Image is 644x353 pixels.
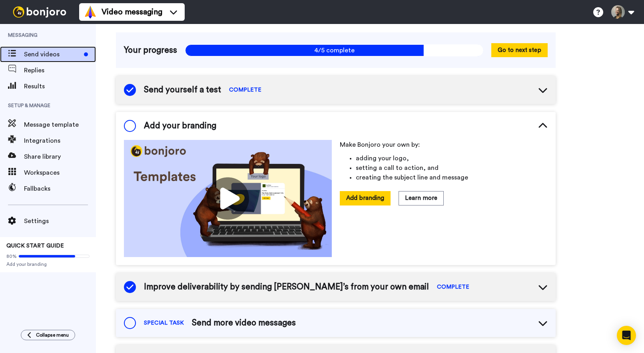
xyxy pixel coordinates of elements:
[340,191,391,205] button: Add branding
[102,6,162,18] span: Video messaging
[24,184,96,193] span: Fallbacks
[124,140,332,257] img: cf57bf495e0a773dba654a4906436a82.jpg
[185,44,483,56] span: 4/5 complete
[356,163,548,173] li: setting a call to action, and
[24,82,96,91] span: Results
[24,120,96,130] span: Message template
[24,136,96,146] span: Integrations
[144,84,221,96] span: Send yourself a test
[124,44,177,56] span: Your progress
[399,191,444,205] button: Learn more
[491,43,548,57] button: Go to next step
[10,6,70,18] img: bj-logo-header-white.svg
[24,216,96,226] span: Settings
[6,261,90,267] span: Add your branding
[356,154,548,163] li: adding your logo,
[36,332,69,338] span: Collapse menu
[24,168,96,177] span: Workspaces
[21,330,75,340] button: Collapse menu
[229,86,261,94] span: COMPLETE
[24,152,96,162] span: Share library
[340,140,548,150] p: Make Bonjoro your own by:
[24,66,96,75] span: Replies
[617,326,636,345] div: Open Intercom Messenger
[144,319,184,327] span: SPECIAL TASK
[192,317,296,329] span: Send more video messages
[144,281,429,293] span: Improve deliverability by sending [PERSON_NAME]’s from your own email
[6,243,64,249] span: QUICK START GUIDE
[6,253,17,259] span: 80%
[24,50,81,59] span: Send videos
[84,6,97,18] img: vm-color.svg
[144,120,216,132] span: Add your branding
[356,173,548,182] li: creating the subject line and message
[437,283,469,291] span: COMPLETE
